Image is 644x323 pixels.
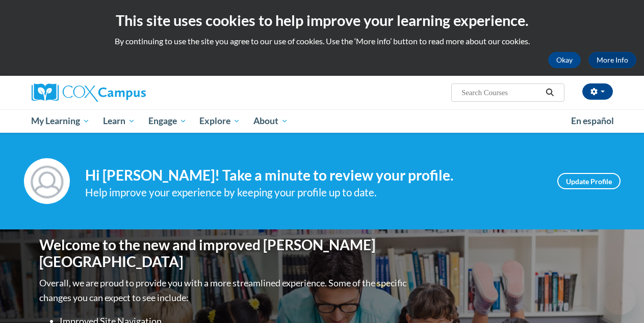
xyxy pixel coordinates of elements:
[39,237,409,271] h1: Welcome to the new and improved [PERSON_NAME][GEOGRAPHIC_DATA]
[8,36,636,47] p: By continuing to use the site you agree to our use of cookies. Use the ‘More info’ button to read...
[542,86,557,99] button: Search
[548,52,581,68] button: Okay
[85,167,542,184] h4: Hi [PERSON_NAME]! Take a minute to review your profile.
[199,115,240,127] span: Explore
[25,109,97,133] a: My Learning
[582,83,613,100] button: Account Settings
[253,115,288,127] span: About
[460,86,542,99] input: Search Courses
[8,10,636,31] h2: This site uses cookies to help improve your learning experience.
[564,110,621,132] a: En español
[96,109,142,133] a: Learn
[142,109,193,133] a: Engage
[557,173,621,189] a: Update Profile
[24,109,621,133] div: Main menu
[24,158,70,204] img: Profile Image
[571,115,614,126] span: En español
[588,52,636,68] a: More Info
[603,282,636,315] iframe: Button to launch messaging window
[193,109,247,133] a: Explore
[32,83,146,102] img: Cox Campus
[148,115,187,127] span: Engage
[39,276,409,305] p: Overall, we are proud to provide you with a more streamlined experience. Some of the specific cha...
[85,184,542,201] div: Help improve your experience by keeping your profile up to date.
[31,115,90,127] span: My Learning
[103,115,135,127] span: Learn
[247,109,295,133] a: About
[32,83,215,102] a: Cox Campus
